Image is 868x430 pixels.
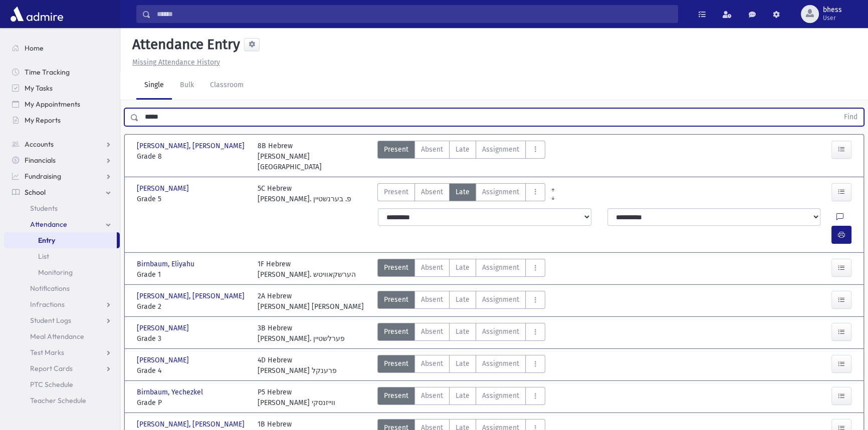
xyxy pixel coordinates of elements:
span: PTC Schedule [30,380,73,389]
a: Single [136,72,172,100]
span: Grade 1 [137,269,248,280]
a: Financials [4,152,120,168]
span: Assignment [482,326,519,337]
span: Financials [25,156,56,165]
span: Late [456,390,470,401]
span: Late [456,187,470,197]
span: [PERSON_NAME] [137,323,191,333]
a: Home [4,40,120,56]
span: Grade 8 [137,151,248,162]
span: [PERSON_NAME], [PERSON_NAME] [137,419,247,429]
span: My Appointments [25,100,80,109]
span: Report Cards [30,364,73,373]
span: [PERSON_NAME] [137,183,191,194]
span: Present [384,358,408,369]
span: Assignment [482,262,519,273]
div: 3B Hebrew [PERSON_NAME]. פערלשטיין [258,323,345,344]
span: Absent [421,326,443,337]
div: AttTypes [377,183,545,204]
div: 8B Hebrew [PERSON_NAME] [GEOGRAPHIC_DATA] [258,141,368,172]
span: Fundraising [25,172,61,181]
a: PTC Schedule [4,376,120,392]
span: My Tasks [25,84,53,93]
a: School [4,184,120,200]
span: Monitoring [38,268,73,277]
a: My Reports [4,112,120,128]
span: Students [30,204,58,213]
u: Missing Attendance History [132,58,220,67]
a: Student Logs [4,312,120,328]
div: 5C Hebrew [PERSON_NAME]. פ. בערנשטיין [258,183,351,204]
span: List [38,252,49,261]
span: Present [384,390,408,401]
a: Notifications [4,280,120,296]
span: Absent [421,187,443,197]
div: AttTypes [377,323,545,344]
a: Accounts [4,136,120,152]
a: Missing Attendance History [128,58,220,67]
span: Present [384,326,408,337]
span: [PERSON_NAME] [137,355,191,365]
div: 4D Hebrew [PERSON_NAME] פרענקל [258,355,337,376]
span: Absent [421,358,443,369]
div: 1F Hebrew [PERSON_NAME]. הערשקאוויטש [258,259,356,280]
span: Assignment [482,390,519,401]
span: Late [456,294,470,305]
a: Entry [4,232,117,248]
a: Test Marks [4,344,120,360]
span: Home [25,44,44,53]
span: Present [384,144,408,155]
span: Assignment [482,144,519,155]
span: My Reports [25,116,61,125]
span: Entry [38,236,55,245]
span: School [25,188,46,197]
a: Bulk [172,72,202,100]
span: Test Marks [30,348,64,357]
span: Notifications [30,284,70,293]
span: Absent [421,390,443,401]
div: AttTypes [377,387,545,408]
a: My Tasks [4,80,120,96]
a: My Appointments [4,96,120,112]
span: Teacher Schedule [30,396,86,405]
h5: Attendance Entry [128,36,240,53]
img: AdmirePro [8,4,66,24]
div: 2A Hebrew [PERSON_NAME] [PERSON_NAME] [258,291,364,312]
span: bhess [823,6,842,14]
span: Birnbaum, Yechezkel [137,387,205,397]
span: Grade 4 [137,365,248,376]
a: Time Tracking [4,64,120,80]
div: AttTypes [377,259,545,280]
div: P5 Hebrew [PERSON_NAME] ווייזנסקי [258,387,335,408]
input: Search [151,5,678,23]
div: AttTypes [377,291,545,312]
span: Absent [421,262,443,273]
span: Grade 2 [137,301,248,312]
a: Report Cards [4,360,120,376]
span: Late [456,326,470,337]
span: Present [384,262,408,273]
span: Student Logs [30,316,71,325]
span: Birnbaum, Eliyahu [137,259,196,269]
a: List [4,248,120,264]
span: Grade 5 [137,194,248,204]
span: Grade 3 [137,333,248,344]
span: Assignment [482,358,519,369]
span: Time Tracking [25,68,70,77]
a: Meal Attendance [4,328,120,344]
span: Grade P [137,397,248,408]
span: Attendance [30,220,67,229]
span: Infractions [30,300,65,309]
span: Late [456,144,470,155]
span: Present [384,187,408,197]
div: AttTypes [377,355,545,376]
span: Assignment [482,294,519,305]
span: Accounts [25,140,54,149]
button: Find [838,109,863,126]
a: Infractions [4,296,120,312]
a: Monitoring [4,264,120,280]
span: Late [456,262,470,273]
a: Classroom [202,72,252,100]
span: Meal Attendance [30,332,84,341]
span: [PERSON_NAME], [PERSON_NAME] [137,141,247,151]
